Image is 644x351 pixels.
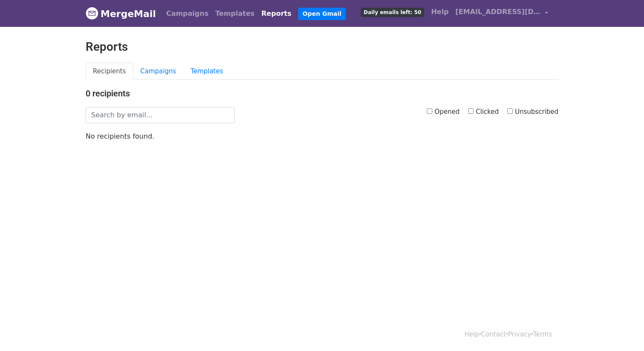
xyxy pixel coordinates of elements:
a: Terms [533,331,552,338]
a: Recipients [86,63,133,80]
a: Reports [258,5,295,22]
label: Opened [427,107,460,117]
a: Help [465,331,479,338]
a: MergeMail [86,5,156,23]
input: Opened [427,108,432,114]
p: No recipients found. [86,132,558,141]
a: Campaigns [163,5,212,22]
h2: Reports [86,40,558,54]
h4: 0 recipients [86,88,558,99]
span: [EMAIL_ADDRESS][DOMAIN_NAME] [455,7,540,17]
input: Unsubscribed [507,108,513,114]
a: [EMAIL_ADDRESS][DOMAIN_NAME] [452,3,552,23]
a: Help [428,3,452,20]
label: Unsubscribed [507,107,558,117]
label: Clicked [468,107,499,117]
a: Privacy [508,331,531,338]
input: Clicked [468,108,474,114]
a: Contact [481,331,506,338]
a: Daily emails left: 50 [357,3,428,20]
a: Templates [184,63,230,80]
img: MergeMail logo [86,7,98,20]
span: Daily emails left: 50 [361,8,424,17]
a: Campaigns [133,63,184,80]
input: Search by email... [86,107,235,123]
a: Open Gmail [298,8,345,20]
a: Templates [212,5,258,22]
